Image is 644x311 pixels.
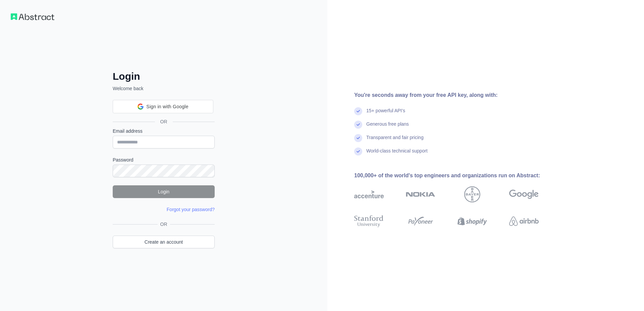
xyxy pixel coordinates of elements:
[354,147,362,155] img: check mark
[354,172,560,180] div: 100,000+ of the world's top engineers and organizations run on Abstract:
[158,221,170,228] span: OR
[113,236,215,248] a: Create an account
[146,103,188,110] span: Sign in with Google
[113,128,215,134] label: Email address
[113,70,215,82] h2: Login
[366,107,405,121] div: 15+ powerful API's
[464,186,480,202] img: bayer
[406,186,435,202] img: nokia
[113,100,213,113] div: Sign in with Google
[113,185,215,198] button: Login
[354,91,560,99] div: You're seconds away from your free API key, along with:
[366,134,424,147] div: Transparent and fair pricing
[354,134,362,142] img: check mark
[354,107,362,115] img: check mark
[11,13,54,20] img: Workflow
[509,186,539,202] img: google
[509,214,539,229] img: airbnb
[366,147,428,161] div: World-class technical support
[113,157,215,163] label: Password
[354,121,362,129] img: check mark
[406,214,435,229] img: payoneer
[113,85,215,92] p: Welcome back
[167,207,215,212] a: Forgot your password?
[366,121,409,134] div: Generous free plans
[354,214,384,229] img: stanford university
[354,186,384,202] img: accenture
[458,214,487,229] img: shopify
[155,118,173,125] span: OR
